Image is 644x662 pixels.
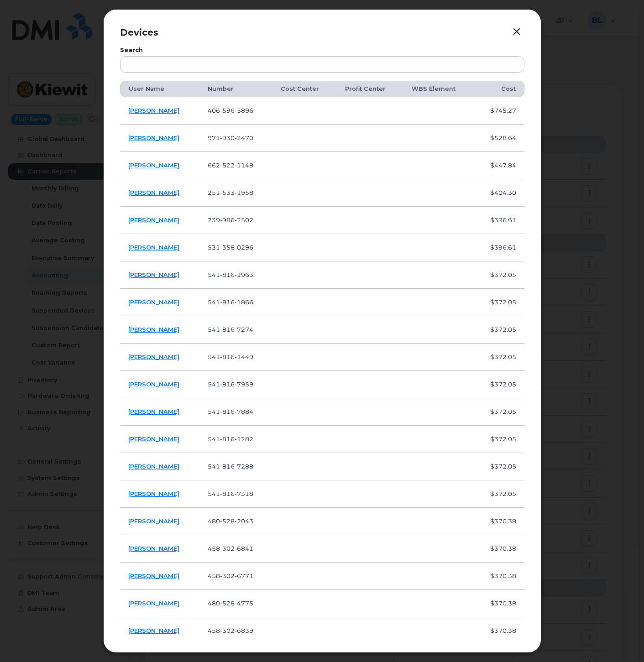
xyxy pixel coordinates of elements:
a: [PERSON_NAME] [128,599,179,607]
a: [PERSON_NAME] [128,134,179,141]
span: 528 [220,599,235,607]
span: 541 [208,463,253,470]
span: 302 [220,545,235,552]
a: [PERSON_NAME] [128,298,179,306]
span: 541 [208,353,253,360]
span: 531 [208,244,253,251]
span: 541 [208,271,253,278]
span: 2470 [235,134,253,141]
td: $396.61 [474,207,524,234]
span: 7884 [235,408,253,415]
span: 4775 [235,599,253,607]
span: 239 [208,216,253,224]
a: [PERSON_NAME] [128,271,179,278]
span: 7274 [235,326,253,333]
span: 816 [220,408,235,415]
span: 2043 [235,517,253,525]
a: [PERSON_NAME] [128,216,179,224]
a: [PERSON_NAME] [128,189,179,196]
span: 541 [208,381,253,388]
td: $404.30 [474,179,524,207]
span: 6839 [235,627,253,634]
a: [PERSON_NAME] [128,244,179,251]
td: $372.05 [474,398,524,426]
span: 1282 [235,435,253,443]
td: $370.38 [474,617,524,645]
span: 480 [208,599,253,607]
td: $396.61 [474,234,524,261]
span: 816 [220,326,235,333]
span: 971 [208,134,253,141]
span: 541 [208,408,253,415]
a: [PERSON_NAME] [128,435,179,443]
a: [PERSON_NAME] [128,326,179,333]
span: 0296 [235,244,253,251]
td: $370.38 [474,508,524,535]
span: 816 [220,463,235,470]
span: 458 [208,545,253,552]
span: 302 [220,627,235,634]
span: 816 [220,490,235,497]
span: 1449 [235,353,253,360]
span: 930 [220,134,235,141]
td: $372.05 [474,480,524,508]
a: [PERSON_NAME] [128,490,179,497]
span: 541 [208,490,253,497]
a: [PERSON_NAME] [128,408,179,415]
span: 816 [220,353,235,360]
span: 458 [208,627,253,634]
span: 458 [208,572,253,579]
span: 1958 [235,189,253,196]
td: $372.05 [474,316,524,344]
span: 528 [220,517,235,525]
a: [PERSON_NAME] [128,463,179,470]
a: [PERSON_NAME] [128,353,179,360]
a: [PERSON_NAME] [128,572,179,579]
span: 522 [220,162,235,169]
iframe: Messenger Launcher [604,622,637,655]
span: 816 [220,271,235,278]
span: 541 [208,298,253,306]
td: $447.84 [474,152,524,179]
a: [PERSON_NAME] [128,517,179,525]
td: $372.05 [474,344,524,371]
td: $370.38 [474,563,524,590]
a: [PERSON_NAME] [128,162,179,169]
span: 1866 [235,298,253,306]
span: 2502 [235,216,253,224]
span: 816 [220,381,235,388]
span: 7959 [235,381,253,388]
span: 358 [220,244,235,251]
td: $370.38 [474,590,524,617]
td: $372.05 [474,426,524,453]
td: $370.38 [474,535,524,563]
a: [PERSON_NAME] [128,545,179,552]
span: 7318 [235,490,253,497]
span: 1148 [235,162,253,169]
span: 541 [208,435,253,443]
span: 6771 [235,572,253,579]
span: 1963 [235,271,253,278]
td: $372.05 [474,371,524,398]
span: 533 [220,189,235,196]
span: 251 [208,189,253,196]
span: 302 [220,572,235,579]
td: $372.05 [474,289,524,316]
span: 816 [220,435,235,443]
span: 541 [208,326,253,333]
td: $528.64 [474,125,524,152]
td: $372.05 [474,261,524,289]
a: [PERSON_NAME] [128,627,179,634]
span: 480 [208,517,253,525]
td: $372.05 [474,453,524,480]
span: 816 [220,298,235,306]
span: 7288 [235,463,253,470]
span: 662 [208,162,253,169]
a: [PERSON_NAME] [128,381,179,388]
span: 986 [220,216,235,224]
span: 6841 [235,545,253,552]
